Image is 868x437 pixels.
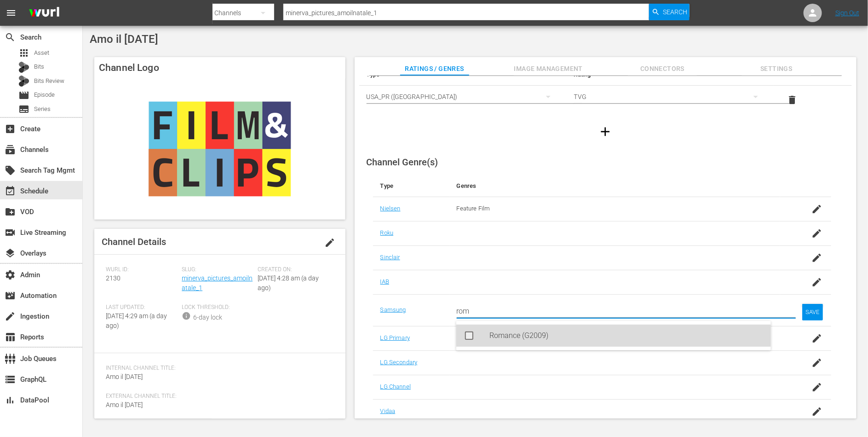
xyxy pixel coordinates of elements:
[5,227,16,238] span: Live Streaming
[367,84,559,110] div: USA_PR ([GEOGRAPHIC_DATA])
[380,408,396,414] a: Vidaa
[319,232,341,254] button: edit
[5,395,16,406] span: DataPool
[663,4,687,20] span: Search
[22,2,66,24] img: ans4CAIJ8jUAAAAAAAAAAAAAAAAAAAAAAAAgQb4GAAAAAAAAAAAAAAAAAAAAAAAAJMjXAAAAAAAAAAAAAAAAAAAAAAAAgAT5G...
[94,57,345,78] h4: Channel Logo
[514,63,583,75] span: Image Management
[373,175,449,197] th: Type
[5,269,16,280] span: Admin
[106,373,143,380] span: Amo il [DATE]
[34,90,55,99] span: Episode
[380,229,394,236] a: Roku
[5,290,16,301] span: Automation
[182,304,253,311] span: Lock Threshold:
[380,383,411,390] a: LG Channel
[18,47,29,58] span: Asset
[5,165,16,176] span: Search Tag Mgmt
[5,353,16,364] span: Job Queues
[5,248,16,259] span: Overlays
[18,90,29,101] span: Episode
[34,76,64,86] span: Bits Review
[34,62,44,71] span: Bits
[5,144,16,155] span: Channels
[18,104,29,115] span: Series
[106,304,177,311] span: Last Updated:
[5,311,16,322] span: Ingestion
[5,206,16,217] span: VOD
[324,237,335,248] span: edit
[106,266,177,274] span: Wurl ID:
[34,48,49,58] span: Asset
[782,89,804,111] button: delete
[18,62,29,73] div: Bits
[106,393,329,400] span: External Channel Title:
[835,9,859,17] a: Sign Out
[787,94,798,105] span: delete
[380,359,418,366] a: LG Secondary
[802,304,823,320] button: SAVE
[489,325,764,347] div: Romance (G2009)
[449,175,781,197] th: Genres
[6,7,17,18] span: menu
[367,157,438,168] span: Channel Genre(s)
[380,334,410,341] a: LG Primary
[380,205,401,212] a: Nielsen
[90,33,158,46] span: Amo il [DATE]
[5,32,16,43] span: Search
[380,254,400,261] a: Sinclair
[649,4,690,20] button: Search
[5,186,16,197] span: Schedule
[742,63,811,75] span: Settings
[5,123,16,134] span: Create
[5,332,16,343] span: Reports
[5,374,16,385] span: GraphQL
[182,266,253,274] span: Slug:
[574,84,767,110] div: TVG
[258,266,329,274] span: Created On:
[106,401,143,408] span: Amo il [DATE]
[94,78,345,220] img: Amo il Natale
[102,236,166,247] span: Channel Details
[182,274,253,291] a: minerva_pictures_amoilnatale_1
[182,311,191,320] span: info
[106,274,121,282] span: 2130
[106,365,329,372] span: Internal Channel Title:
[34,105,51,114] span: Series
[359,64,852,114] table: simple table
[380,306,406,313] a: Samsung
[18,76,29,87] div: Bits Review
[258,274,319,291] span: [DATE] 4:28 am (a day ago)
[380,278,389,285] a: IAB
[400,63,469,75] span: Ratings / Genres
[193,313,222,322] div: 6-day lock
[628,63,697,75] span: Connectors
[106,312,167,329] span: [DATE] 4:29 am (a day ago)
